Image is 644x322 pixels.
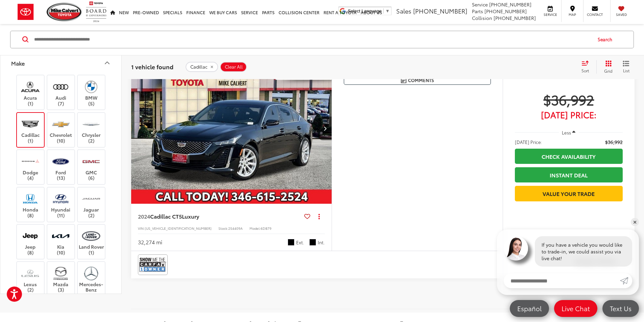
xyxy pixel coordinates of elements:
span: Parts [472,8,483,15]
span: Int. [318,239,325,246]
label: Jeep (8) [17,228,44,255]
label: Kia (10) [47,228,75,255]
img: Mike Calvert Toyota in Houston, TX) [82,228,100,244]
input: Enter your message [504,273,620,288]
span: [US_VEHICLE_IDENTIFICATION_NUMBER] [145,226,212,231]
span: Clear All [225,64,243,70]
a: Submit [620,273,632,288]
div: Make [103,59,111,67]
span: ▼ [385,8,390,14]
img: Mike Calvert Toyota in Houston, TX) [51,265,70,281]
button: Actions [313,210,325,222]
span: dropdown dots [318,214,320,219]
img: Mike Calvert Toyota in Houston, TX) [21,79,40,95]
span: Comments [408,77,434,83]
span: [PHONE_NUMBER] [413,6,467,15]
button: remove Cadillac [186,62,218,72]
img: Agent profile photo [504,236,528,261]
img: Mike Calvert Toyota in Houston, TX) [82,265,100,281]
img: Mike Calvert Toyota in Houston, TX) [51,191,70,206]
img: Mike Calvert Toyota in Houston, TX) [82,191,100,206]
button: Grid View [596,60,618,74]
img: Mike Calvert Toyota in Houston, TX) [21,265,40,281]
span: Contact [587,12,603,17]
span: 2024 [138,212,150,220]
img: Mike Calvert Toyota in Houston, TX) [51,116,70,132]
span: 1 vehicle found [131,63,173,71]
label: Jaguar (2) [78,191,105,218]
a: Check Availability [515,149,623,164]
label: Mazda (3) [47,265,75,293]
label: Ford (13) [47,153,75,181]
span: Map [565,12,580,17]
button: List View [618,60,635,74]
input: Search by Make, Model, or Keyword [33,31,591,48]
button: Select sort value [578,60,596,74]
label: Cadillac (1) [17,116,44,143]
span: Cadillac CT5 [150,212,182,220]
span: [PHONE_NUMBER] [484,8,527,15]
img: Mike Calvert Toyota in Houston, TX) [21,153,40,169]
span: Stock: [218,226,228,231]
img: 2024 Cadillac CT5 Luxury [131,53,332,204]
span: 254409A [228,226,243,231]
span: [DATE] Price: [515,139,542,145]
img: Mike Calvert Toyota in Houston, TX) [82,153,100,169]
span: Jet Black With Jet Black Accents [309,239,316,246]
img: Mike Calvert Toyota in Houston, TX) [51,79,70,95]
span: Saved [614,12,629,17]
label: Audi (7) [47,79,75,106]
span: Grid [604,68,613,74]
img: Mike Calvert Toyota in Houston, TX) [21,228,40,244]
span: Sales [396,6,411,15]
span: Service [472,1,488,8]
a: Español [510,300,549,317]
span: Collision [472,15,492,21]
a: Text Us [602,300,639,317]
img: Mike Calvert Toyota in Houston, TX) [82,116,100,132]
span: [PHONE_NUMBER] [494,15,536,21]
button: Next image [318,117,332,140]
a: Live Chat [554,300,597,317]
img: Mike Calvert Toyota in Houston, TX) [51,228,70,244]
label: BMW (5) [78,79,105,106]
span: Sort [581,68,589,73]
div: 2024 Cadillac CT5 Luxury 0 [131,53,332,204]
span: Ext. [296,239,304,246]
div: Make [11,59,25,66]
div: If you have a vehicle you would like to trade-in, we could assist you via live chat! [535,236,632,267]
a: Instant Deal [515,167,623,182]
button: Comments [344,76,491,85]
button: MakeMake [0,52,122,74]
label: Acura (1) [17,79,44,106]
img: Mike Calvert Toyota in Houston, TX) [51,153,70,169]
span: Less [562,129,571,135]
span: Cadillac [190,64,208,70]
a: 2024 Cadillac CT5 Luxury2024 Cadillac CT5 Luxury2024 Cadillac CT5 Luxury2024 Cadillac CT5 Luxury [131,53,332,204]
span: Luxury [182,212,199,220]
span: $36,992 [605,139,623,145]
span: List [623,68,629,73]
label: Hyundai (11) [47,191,75,218]
span: Text Us [606,304,635,313]
a: Value Your Trade [515,186,623,201]
span: Service [543,12,558,17]
span: $36,992 [515,91,623,108]
button: Clear All [220,62,247,72]
span: Español [514,304,545,313]
img: Mike Calvert Toyota in Houston, TX) [82,79,100,95]
span: VIN: [138,226,145,231]
span: [DATE] Price: [515,111,623,118]
label: Chrysler (2) [78,116,105,143]
label: Honda (8) [17,191,44,218]
label: Lexus (2) [17,265,44,293]
span: Live Chat [558,304,593,313]
span: 6DB79 [261,226,271,231]
img: Mike Calvert Toyota in Houston, TX) [21,191,40,206]
img: View CARFAX report [139,256,166,274]
div: 32,274 mi [138,238,162,246]
a: 2024Cadillac CT5Luxury [138,213,302,220]
button: Search [591,31,622,48]
span: [PHONE_NUMBER] [489,1,531,8]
